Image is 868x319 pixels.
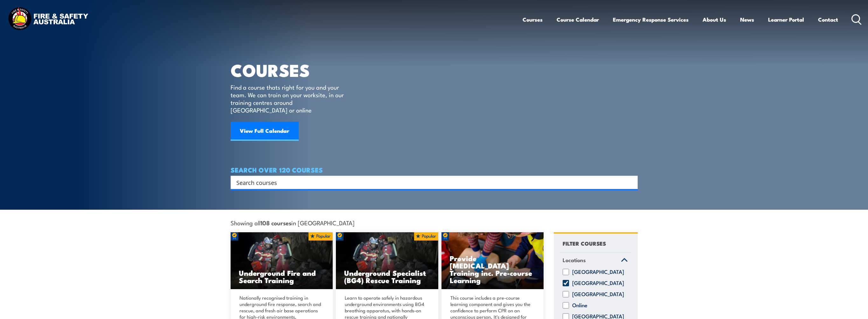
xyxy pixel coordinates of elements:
[231,232,333,289] a: Underground Fire and Search Training
[231,62,353,77] h1: COURSES
[450,255,536,284] h3: Provide [MEDICAL_DATA] Training inc. Pre-course Learning
[231,166,638,173] h4: SEARCH OVER 120 COURSES
[563,239,606,248] h4: FILTER COURSES
[523,11,543,28] a: Courses
[238,178,625,187] form: Search form
[557,11,599,28] a: Course Calendar
[572,291,624,297] label: [GEOGRAPHIC_DATA]
[231,219,355,226] span: Showing all in [GEOGRAPHIC_DATA]
[441,232,544,289] img: Low Voltage Rescue and Provide CPR
[231,83,347,114] p: Find a course thats right for you and your team. We can train on your worksite, in our training c...
[236,178,624,187] input: Search input
[818,11,838,28] a: Contact
[613,11,689,28] a: Emergency Response Services
[560,253,631,269] a: Locations
[239,269,325,284] h3: Underground Fire and Search Training
[572,269,624,275] label: [GEOGRAPHIC_DATA]
[768,11,804,28] a: Learner Portal
[572,280,624,286] label: [GEOGRAPHIC_DATA]
[231,232,333,289] img: Underground mine rescue
[344,269,430,284] h3: Underground Specialist (BG4) Rescue Training
[563,256,586,264] span: Locations
[336,232,438,289] a: Underground Specialist (BG4) Rescue Training
[627,178,635,187] button: Search magnifier button
[260,218,291,227] strong: 108 courses
[441,232,544,289] a: Provide [MEDICAL_DATA] Training inc. Pre-course Learning
[740,11,754,28] a: News
[703,11,726,28] a: About Us
[572,302,587,309] label: Online
[231,122,299,141] a: View Full Calendar
[336,232,438,289] img: Underground mine rescue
